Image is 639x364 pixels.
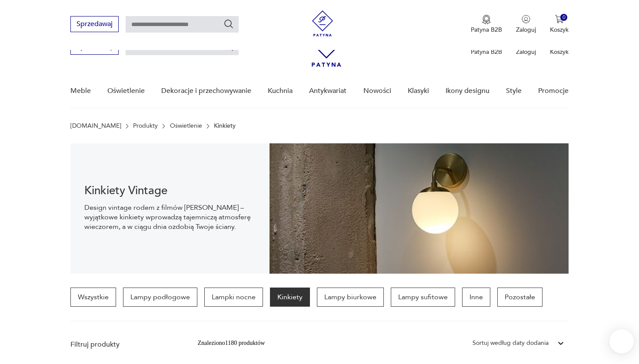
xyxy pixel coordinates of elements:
[84,185,256,196] h1: Kinkiety Vintage
[516,48,536,56] p: Zaloguj
[462,288,490,307] a: Inne
[204,288,263,307] a: Lampki nocne
[223,19,234,29] button: Szukaj
[70,288,116,307] a: Wszystkie
[70,22,119,28] a: Sprzedawaj
[471,48,502,56] p: Patyna B2B
[555,15,564,23] img: Ikona koszyka
[560,14,568,21] div: 0
[391,288,455,307] a: Lampy sufitowe
[408,74,429,108] a: Klasyki
[170,122,202,129] a: Oświetlenie
[471,26,502,34] p: Patyna B2B
[268,74,293,108] a: Kuchnia
[70,16,119,32] button: Sprzedawaj
[70,74,91,108] a: Meble
[516,26,536,34] p: Zaloguj
[310,10,336,36] img: Patyna - sklep z meblami i dekoracjami vintage
[214,122,236,129] p: Kinkiety
[609,329,634,354] iframe: Smartsupp widget button
[84,203,256,232] p: Design vintage rodem z filmów [PERSON_NAME] – wyjątkowe kinkiety wprowadzą tajemniczą atmosferę w...
[107,74,145,108] a: Oświetlenie
[161,74,251,108] a: Dekoracje i przechowywanie
[363,74,391,108] a: Nowości
[538,74,569,108] a: Promocje
[550,48,569,56] p: Koszyk
[198,338,265,348] div: Znaleziono 1180 produktów
[70,340,177,349] p: Filtruj produkty
[506,74,522,108] a: Style
[133,122,158,129] a: Produkty
[550,26,569,34] p: Koszyk
[309,74,346,108] a: Antykwariat
[471,15,502,34] button: Patyna B2B
[516,15,536,34] button: Zaloguj
[123,288,197,307] a: Lampy podłogowe
[270,143,569,274] img: Kinkiety vintage
[446,74,489,108] a: Ikony designu
[473,338,549,348] div: Sortuj według daty dodania
[497,288,542,307] a: Pozostałe
[471,15,502,34] a: Ikona medaluPatyna B2B
[70,44,119,50] a: Sprzedawaj
[270,288,310,307] a: Kinkiety
[70,122,121,129] a: [DOMAIN_NAME]
[522,15,530,23] img: Ikonka użytkownika
[482,15,491,24] img: Ikona medalu
[317,288,384,307] a: Lampy biurkowe
[550,15,569,34] button: 0Koszyk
